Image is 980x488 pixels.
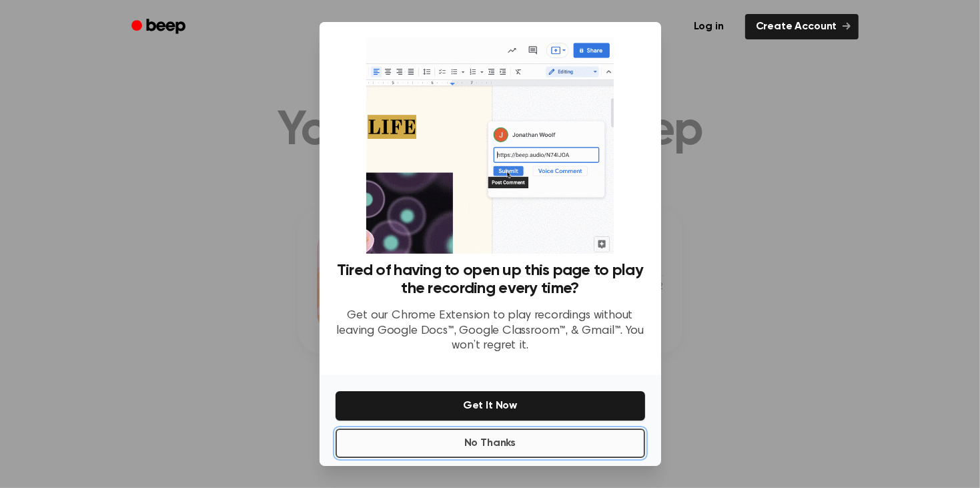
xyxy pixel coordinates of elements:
[336,391,645,421] button: Get It Now
[336,429,645,458] button: No Thanks
[366,38,614,254] img: Beep extension in action
[122,14,197,40] a: Beep
[336,308,645,354] p: Get our Chrome Extension to play recordings without leaving Google Docs™, Google Classroom™, & Gm...
[745,14,859,39] a: Create Account
[680,11,737,42] a: Log in
[336,262,645,298] h3: Tired of having to open up this page to play the recording every time?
